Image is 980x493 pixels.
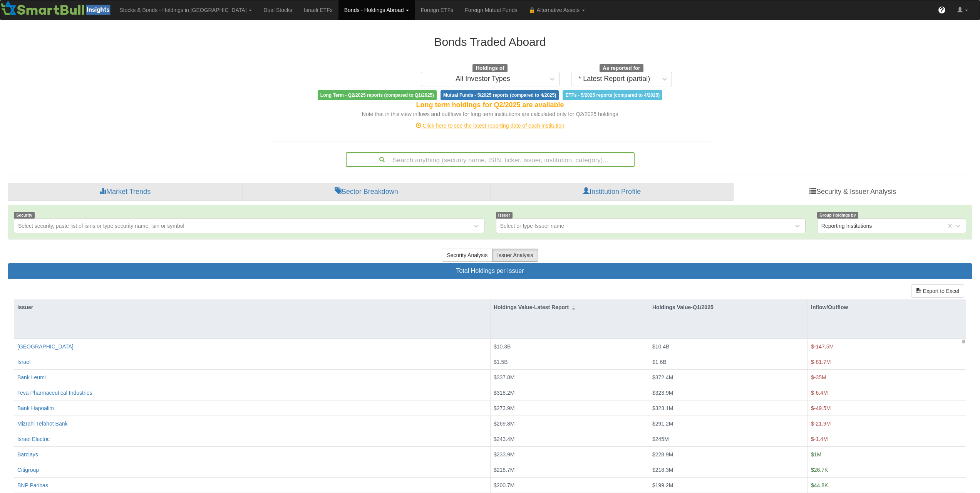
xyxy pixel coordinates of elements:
span: $1.6B [652,358,667,365]
span: $323.9M [652,389,673,395]
div: Issuer [14,300,490,315]
span: $228.9M [652,451,673,457]
span: Security [14,212,35,219]
a: Bonds - Holdings Abroad [338,0,415,20]
span: $337.8M [494,374,514,380]
a: Stocks & Bonds - Holdings in [GEOGRAPHIC_DATA] [114,0,258,20]
a: Foreign Mutual Funds [459,0,523,20]
a: Security & Issuer Analysis [733,183,972,201]
span: $-35M [811,374,826,380]
span: $245M [652,436,669,442]
a: Market Trends [8,183,242,201]
button: Bank Leumi [17,373,46,381]
button: Mizrahi Tefahot Bank [17,419,67,427]
span: $318.2M [494,389,514,395]
div: Reporting Institutions [821,222,872,230]
div: Search anything (security name, ISIN, ticker, issuer, institution, category)... [347,153,634,166]
span: $243.4M [494,436,514,442]
span: $218.3M [652,466,673,473]
span: ETFs - 5/2025 reports (compared to 4/2025) [563,90,662,100]
span: $26.7K [811,466,828,473]
span: $1.5B [494,358,508,365]
span: $323.1M [652,405,673,411]
span: $218.7M [494,466,514,473]
div: Select or type Issuer name [500,222,565,230]
span: Holdings of [472,64,507,72]
span: ? [940,6,944,14]
button: Citigroup [17,466,39,473]
a: Sector Breakdown [242,183,490,201]
span: $10.3B [494,343,511,350]
h2: Bonds Traded Aboard [271,35,710,48]
img: Smartbull [0,0,114,16]
span: $10.4B [652,343,669,350]
span: $199.2M [652,482,673,488]
span: Group Holdings by [817,212,858,219]
div: Long term holdings for Q2/2025 are available [271,100,710,110]
a: Foreign ETFs [415,0,459,20]
span: $-1.4M [811,436,828,442]
div: Holdings Value-Latest Report [491,300,649,315]
button: [GEOGRAPHIC_DATA] [17,343,74,350]
span: $372.4M [652,374,673,380]
span: $-6.4M [811,389,828,395]
div: * Latest Report (partial) [578,75,650,83]
button: BNP Paribas [17,481,48,489]
button: Israel [17,358,30,365]
span: $233.9M [494,451,514,457]
span: Mutual Funds - 5/2025 reports (compared to 4/2025) [441,90,559,100]
div: All Investor Types [456,75,510,83]
span: $200.7M [494,482,514,488]
div: Click here to see the latest reporting date of each institution [265,122,715,130]
span: $-49.5M [811,405,831,411]
button: Israel Electric [17,435,50,443]
div: Select security, paste list of isins or type security name, isin or symbol [18,222,184,230]
span: As reported for [600,64,643,72]
span: $-147.5M [811,343,834,350]
button: Teva Pharmaceutical Industries [17,389,92,396]
span: $-81.7M [811,358,831,365]
a: Israeli ETFs [298,0,338,20]
button: Barclays [17,450,38,458]
span: Issuer [496,212,513,219]
h3: Total Holdings per Issuer [14,268,966,274]
div: Note that in this view inflows and outflows for long term institutions are calculated only for Q2... [271,110,710,118]
button: Security Analysis [442,249,493,262]
span: $273.9M [494,405,514,411]
div: Holdings Value-Q1/2025 [649,300,807,315]
div: Inflow/Outflow [808,300,966,315]
span: $1M [811,451,821,457]
span: $269.8M [494,420,514,426]
button: Issuer Analysis [492,249,538,262]
span: $-21.9M [811,420,831,426]
a: 🔒 Alternative Assets [523,0,590,20]
a: Institution Profile [490,183,733,201]
span: Long Term - Q2/2025 reports (compared to Q1/2025) [318,90,437,100]
button: Export to Excel [911,284,964,298]
span: $291.2M [652,420,673,426]
span: $44.8K [811,482,828,488]
a: Dual Stocks [258,0,298,20]
a: ? [932,0,952,20]
button: Bank Hapoalim [17,404,54,412]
